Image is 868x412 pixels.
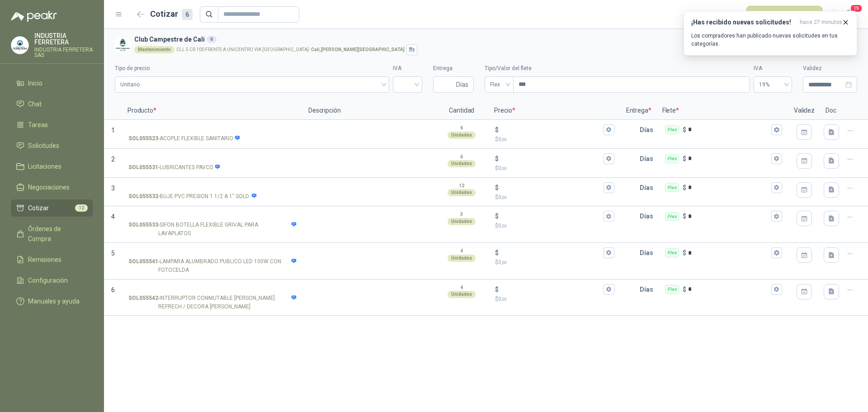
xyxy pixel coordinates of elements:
[500,213,601,220] input: $$0,00
[311,47,405,52] strong: Cali , [PERSON_NAME][GEOGRAPHIC_DATA]
[28,255,61,265] span: Remisiones
[128,257,297,275] p: - LAMPARA ALUMBRADO PUBLICO LED 100W CON FOTOCELDA
[11,95,93,113] a: Chat
[800,19,842,26] span: hace 27 minutos
[640,121,657,139] p: Días
[665,125,679,134] div: Flex
[683,248,686,258] p: $
[28,203,49,213] span: Cotizar
[688,250,769,256] input: Flex $
[495,211,499,221] p: $
[501,137,507,142] span: ,00
[11,37,28,54] img: Company Logo
[683,125,686,135] p: $
[393,64,422,73] label: IVA
[500,286,601,293] input: $$0,00
[688,126,769,133] input: Flex $
[11,199,93,217] a: Cotizar12
[111,185,115,192] span: 3
[640,150,657,168] p: Días
[182,9,193,20] div: 6
[28,275,68,285] span: Configuración
[495,295,614,303] p: $
[495,135,614,144] p: $
[128,134,241,143] p: - ACOPLE FLEXIBLE SANITARIO
[456,77,468,92] span: Días
[604,182,614,193] button: $$0,00
[460,124,463,132] p: 6
[500,126,601,133] input: $$0,00
[665,248,679,257] div: Flex
[683,211,686,221] p: $
[501,223,507,228] span: ,00
[11,272,93,289] a: Configuración
[448,189,476,196] div: Unidades
[122,102,303,120] p: Producto
[28,99,42,109] span: Chat
[111,250,115,257] span: 5
[495,125,499,135] p: $
[128,163,158,172] strong: SOL055531
[604,124,614,135] button: $$0,00
[498,296,507,302] span: 0
[640,244,657,262] p: Días
[604,211,614,222] button: $$0,00
[111,213,115,220] span: 4
[128,185,297,191] input: SOL055532-BUJE PVC PRESION 1 1/2 A 1" SOLD.
[759,78,787,91] span: 19%
[771,124,782,135] button: Flex $
[176,47,405,52] p: CLL 5 CR 100 FRENTE A UNICENTRO VIA [GEOGRAPHIC_DATA] -
[498,223,507,229] span: 0
[75,204,88,212] span: 12
[28,78,42,88] span: Inicio
[111,156,115,163] span: 2
[128,294,297,311] p: - INTERRUPTOR CONMUTABLE [PERSON_NAME] REFRECH / DECORA [PERSON_NAME]
[11,116,93,133] a: Tareas
[448,132,476,139] div: Unidades
[490,78,508,91] span: Flex
[448,255,476,262] div: Unidades
[115,37,131,53] img: Company Logo
[128,163,221,172] p: - LUBRICANTES PAVCO
[207,36,217,43] div: 6
[303,102,434,120] p: Descripción
[688,213,769,220] input: Flex $
[111,286,115,294] span: 6
[501,297,507,302] span: ,00
[803,64,857,73] label: Validez
[128,221,158,238] strong: SOL055533
[489,102,620,120] p: Precio
[771,182,782,193] button: Flex $
[11,137,93,154] a: Solicitudes
[640,207,657,225] p: Días
[28,161,61,171] span: Licitaciones
[128,286,297,293] input: SOL055542-INTERRUPTOR CONMUTABLE [PERSON_NAME] REFRECH / DECORA [PERSON_NAME]
[128,294,158,311] strong: SOL055542
[495,164,614,173] p: $
[128,250,297,256] input: SOL055541-LAMPARA ALUMBRADO PUBLICO LED 100W CON FOTOCELDA
[460,247,463,255] p: 4
[459,182,464,189] p: 12
[134,46,175,53] div: Mantenimiento
[150,8,193,20] h2: Cotizar
[448,160,476,167] div: Unidades
[433,64,474,73] label: Entrega
[28,141,59,151] span: Solicitudes
[657,102,788,120] p: Flete
[754,64,792,73] label: IVA
[746,6,822,23] button: Publicar cotizaciones
[34,33,93,45] p: INDUSTRIA FERRETERA
[11,293,93,310] a: Manuales y ayuda
[128,221,297,238] p: - SIFON BOTELLA FLEXIBLE GRIVAL PARA LAVAPLATOS
[684,11,857,56] button: ¡Has recibido nuevas solicitudes!hace 27 minutos Los compradores han publicado nuevas solicitudes...
[115,64,389,73] label: Tipo de precio
[501,166,507,171] span: ,00
[640,280,657,298] p: Días
[500,155,601,162] input: $$0,00
[665,285,679,294] div: Flex
[128,192,257,201] p: - BUJE PVC PRESION 1 1/2 A 1" SOLD.
[841,6,857,23] button: 19
[448,291,476,298] div: Unidades
[498,259,507,265] span: 0
[495,284,499,294] p: $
